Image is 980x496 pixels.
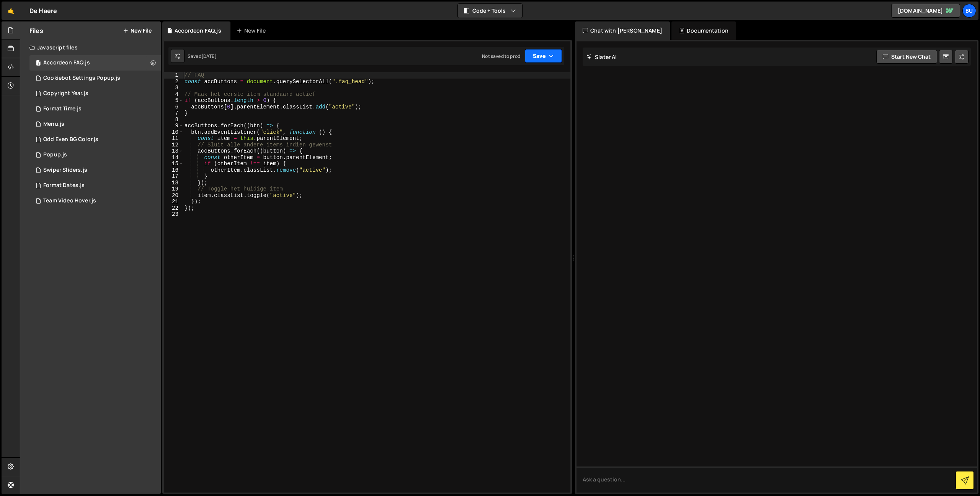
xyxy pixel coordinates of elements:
a: [DOMAIN_NAME] [891,4,960,18]
div: 17043/46852.js [29,147,163,163]
div: 23 [164,211,183,218]
div: 8 [164,117,183,123]
div: 20 [164,192,183,199]
a: 🤙 [2,2,20,20]
div: Copyright Year.js [43,90,88,97]
a: Bu [962,4,976,18]
div: 3 [164,85,183,91]
div: Documentation [671,21,736,40]
div: 2 [164,79,183,85]
h2: Slater AI [586,53,617,61]
div: Format Time.js [43,105,82,112]
div: Team Video Hover.js [43,197,96,204]
div: 5 [164,97,183,104]
div: Saved [188,53,217,59]
h2: Files [29,26,43,35]
div: De Haere [29,6,57,15]
button: Start new chat [876,50,937,64]
div: 15 [164,161,183,167]
div: Not saved to prod [482,53,520,59]
div: 17043/46854.js [29,178,163,193]
div: 16 [164,167,183,174]
div: 17043/46859.js [29,117,163,132]
button: Save [525,49,562,63]
div: 17043/46853.js [29,71,163,86]
div: Cookiebot Settings Popup.js [43,75,120,82]
button: Code + Tools [458,4,522,18]
div: 17043/46851.js [29,163,163,178]
div: 13 [164,148,183,154]
div: 19 [164,186,183,192]
button: New File [123,28,152,34]
div: 17043/46858.js [29,132,163,147]
div: 11 [164,135,183,142]
div: 22 [164,205,183,212]
div: 7 [164,110,183,117]
div: 6 [164,104,183,110]
div: 17043/46856.js [29,86,163,101]
div: Odd Even BG Color.js [43,136,98,143]
div: New File [237,27,269,34]
div: Chat with [PERSON_NAME] [575,21,670,40]
div: 4 [164,91,183,98]
div: Format Dates.js [43,182,85,189]
div: 9 [164,123,183,129]
div: Javascript files [20,40,161,55]
div: Accordeon FAQ.js [175,27,221,34]
div: 17043/46855.js [29,101,163,117]
div: 14 [164,154,183,161]
span: 1 [36,61,41,67]
div: 12 [164,142,183,148]
div: Popup.js [43,151,67,158]
div: 18 [164,180,183,186]
div: 1 [164,72,183,79]
div: Swiper Sliders.js [43,167,87,174]
div: 17 [164,173,183,180]
div: [DATE] [201,53,217,59]
div: 10 [164,129,183,136]
div: Menu.js [43,121,64,128]
div: 17043/46861.js [29,193,163,209]
div: Accordeon FAQ.js [43,59,90,66]
div: 17043/46857.js [29,55,163,71]
div: 21 [164,199,183,205]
